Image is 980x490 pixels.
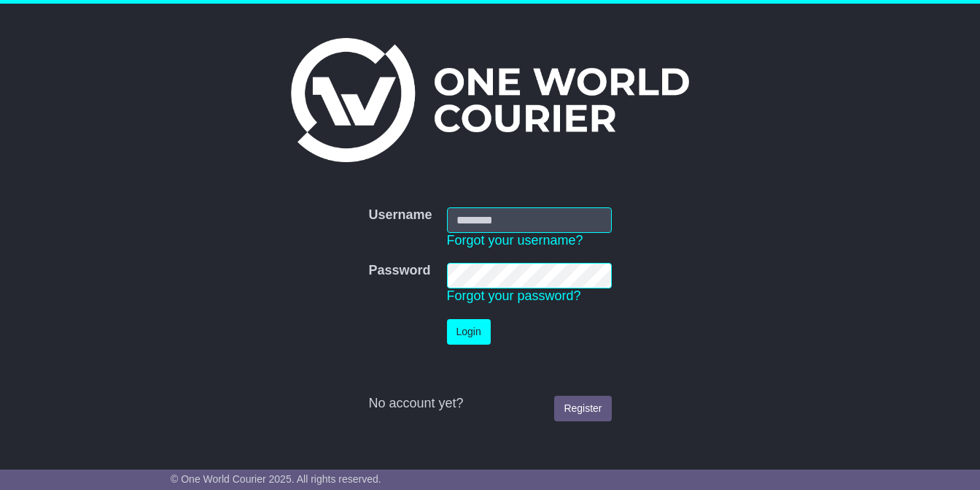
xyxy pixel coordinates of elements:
label: Username [368,207,432,223]
img: One World [291,38,689,162]
button: Login [447,319,491,345]
a: Forgot your username? [447,233,583,248]
span: © One World Courier 2025. All rights reserved. [171,473,381,485]
label: Password [368,263,430,279]
div: No account yet? [368,396,611,412]
a: Forgot your password? [447,288,581,303]
a: Register [554,396,611,421]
